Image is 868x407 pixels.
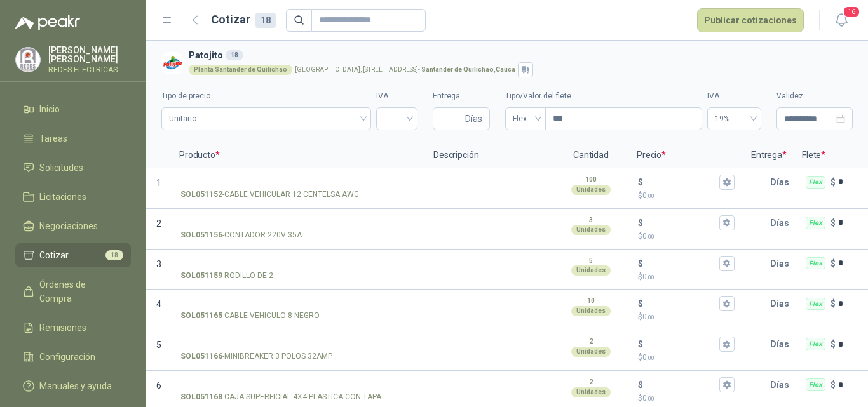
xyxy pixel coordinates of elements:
[719,377,735,392] button: $$0,00
[638,297,643,310] p: $
[180,340,417,349] input: SOL051166-MINIBREAKER 3 POLOS 32AMP
[553,143,629,168] p: Cantidad
[571,185,611,195] div: Unidades
[189,65,292,75] div: Planta Santander de Quilichao
[433,90,490,102] label: Entrega
[571,265,611,276] div: Unidades
[180,310,320,322] p: - CABLE VEHICULO 8 NEGRO
[180,350,222,363] strong: SOL051166
[770,291,794,316] p: Días
[806,217,825,229] div: Flex
[180,259,417,269] input: SOL051159-RODILLO DE 2
[629,143,743,168] p: Precio
[646,340,717,349] input: $$0,00
[180,270,273,282] p: - RODILLO DE 2
[39,102,60,116] span: Inicio
[571,347,611,357] div: Unidades
[646,258,717,268] input: $$0,00
[646,218,717,227] input: $$0,00
[15,185,131,209] a: Licitaciones
[180,310,222,322] strong: SOL051165
[830,9,853,32] button: 16
[642,191,654,200] span: 0
[647,192,654,199] span: ,00
[226,50,243,60] div: 18
[211,11,276,29] h2: Cotizar
[646,380,717,390] input: $$0,00
[16,48,40,72] img: Company Logo
[831,216,836,230] p: $
[642,312,654,321] span: 0
[589,256,593,266] p: 5
[15,97,131,121] a: Inicio
[638,311,735,323] p: $
[697,8,804,32] button: Publicar cotizaciones
[39,190,86,204] span: Licitaciones
[806,298,825,310] div: Flex
[646,177,717,187] input: $$0,00
[156,380,161,390] span: 6
[156,259,161,269] span: 3
[505,90,702,102] label: Tipo/Valor del flete
[156,178,161,188] span: 1
[647,314,654,321] span: ,00
[39,161,83,175] span: Solicitudes
[715,109,754,128] span: 19%
[642,353,654,362] span: 0
[39,379,112,393] span: Manuales y ayuda
[180,270,222,282] strong: SOL051159
[39,131,67,145] span: Tareas
[589,377,593,387] p: 2
[421,66,515,73] strong: Santander de Quilichao , Cauca
[180,189,222,201] strong: SOL051152
[831,337,836,351] p: $
[169,109,363,128] span: Unitario
[180,189,359,201] p: - CABLE VEHICULAR 12 CENTELSA AWG
[189,48,848,62] h3: Patojito
[105,250,123,260] span: 18
[719,337,735,352] button: $$0,00
[156,340,161,350] span: 5
[180,380,417,390] input: SOL051168-CAJA SUPERFICIAL 4X4 PLASTICA CON TAPA
[15,15,80,30] img: Logo peakr
[15,374,131,398] a: Manuales y ayuda
[589,215,593,225] p: 3
[172,143,426,168] p: Producto
[642,232,654,241] span: 0
[806,176,825,189] div: Flex
[571,306,611,316] div: Unidades
[161,90,371,102] label: Tipo de precio
[646,299,717,309] input: $$0,00
[180,178,417,187] input: SOL051152-CABLE VEHICULAR 12 CENTELSA AWG
[638,271,735,283] p: $
[180,350,332,363] p: - MINIBREAKER 3 POLOS 32AMP
[743,143,794,168] p: Entrega
[770,251,794,276] p: Días
[843,6,860,18] span: 16
[638,216,643,230] p: $
[806,378,825,391] div: Flex
[48,46,131,63] p: [PERSON_NAME] [PERSON_NAME]
[770,170,794,195] p: Días
[831,175,836,189] p: $
[48,66,131,74] p: REDES ELECTRICAS
[180,391,381,403] p: - CAJA SUPERFICIAL 4X4 PLASTICA CON TAPA
[15,272,131,310] a: Órdenes de Compra
[638,257,643,270] p: $
[585,175,597,185] p: 100
[180,229,302,241] p: - CONTADOR 220V 35A
[719,215,735,230] button: $$0,00
[638,337,643,351] p: $
[638,230,735,243] p: $
[39,321,86,335] span: Remisiones
[376,90,417,102] label: IVA
[776,90,853,102] label: Validez
[571,387,611,397] div: Unidades
[647,395,654,402] span: ,00
[571,225,611,235] div: Unidades
[642,272,654,281] span: 0
[180,229,222,241] strong: SOL051156
[156,299,161,309] span: 4
[255,13,276,28] div: 18
[806,338,825,350] div: Flex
